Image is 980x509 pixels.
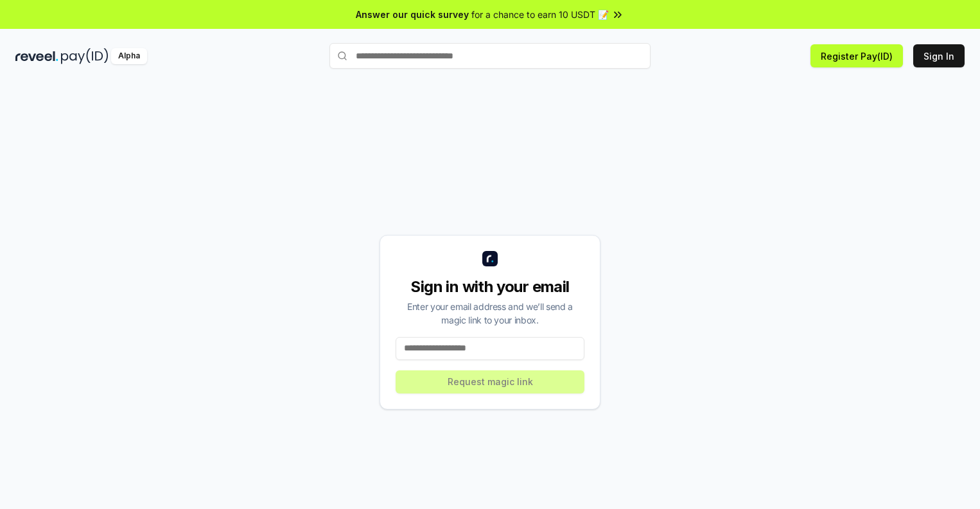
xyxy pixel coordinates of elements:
button: Register Pay(ID) [810,44,903,67]
div: Alpha [111,48,147,64]
span: Answer our quick survey [356,8,469,21]
div: Enter your email address and we’ll send a magic link to your inbox. [396,300,584,327]
img: pay_id [61,48,109,64]
span: for a chance to earn 10 USDT 📝 [471,8,609,21]
img: logo_small [482,251,498,266]
button: Sign In [913,44,965,67]
img: reveel_dark [15,48,58,64]
div: Sign in with your email [396,277,584,297]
